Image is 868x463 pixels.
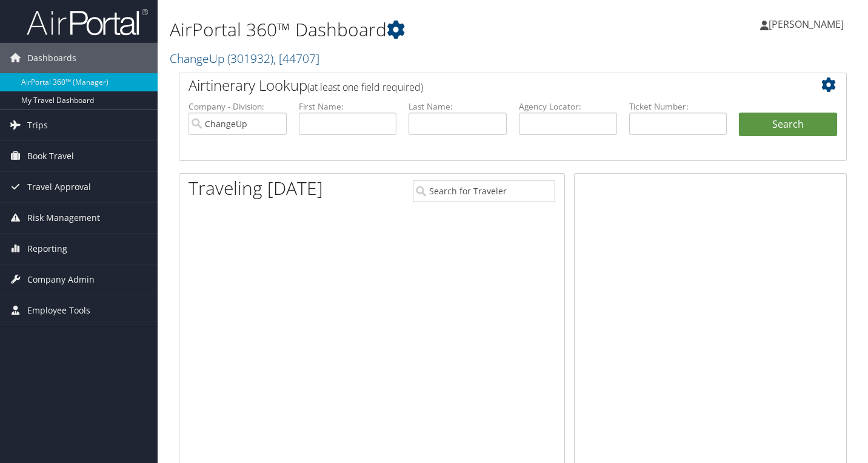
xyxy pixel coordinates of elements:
[769,18,844,31] span: [PERSON_NAME]
[227,50,273,67] span: ( 301932 )
[27,264,95,295] span: Company Admin
[189,75,781,96] h2: Airtinerary Lookup
[307,80,423,94] span: (at least one field required)
[27,295,90,326] span: Employee Tools
[170,17,627,42] h1: AirPortal 360™ Dashboard
[409,100,507,113] label: Last Name:
[27,203,100,233] span: Risk Management
[27,8,148,36] img: airportal-logo.png
[739,113,837,137] button: Search
[189,100,287,113] label: Company - Division:
[189,176,323,201] h1: Traveling [DATE]
[27,172,91,202] span: Travel Approval
[629,100,727,113] label: Ticket Number:
[760,6,856,42] a: [PERSON_NAME]
[27,234,67,264] span: Reporting
[273,50,319,67] span: , [ 44707 ]
[27,110,48,140] span: Trips
[27,141,74,171] span: Book Travel
[413,180,555,202] input: Search for Traveler
[27,43,76,73] span: Dashboards
[170,50,319,67] a: ChangeUp
[299,100,397,113] label: First Name:
[519,100,617,113] label: Agency Locator:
